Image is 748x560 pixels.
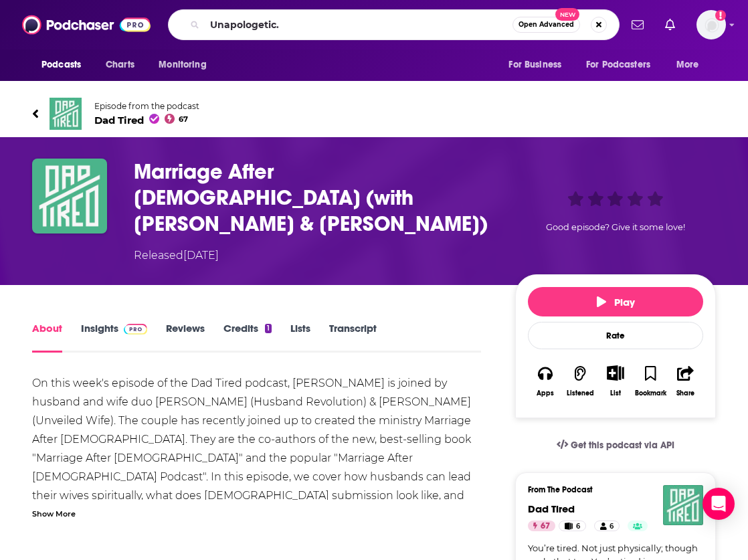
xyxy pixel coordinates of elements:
img: User Profile [696,10,726,39]
button: Open AdvancedNew [512,17,580,33]
button: Listened [563,357,597,405]
span: Open Advanced [519,21,574,28]
div: Open Intercom Messenger [703,488,735,520]
span: Charts [106,56,134,74]
a: Charts [97,52,143,78]
span: 67 [179,116,188,122]
div: Apps [537,389,554,397]
a: InsightsPodchaser Pro [81,322,147,353]
span: Good episode? Give it some love! [546,222,685,232]
a: About [32,322,62,353]
svg: Add a profile image [715,10,726,21]
span: Dad Tired [94,114,199,126]
input: Search podcasts, credits, & more... [205,14,512,35]
a: Dad Tired [528,502,575,515]
span: For Business [508,56,561,74]
a: Lists [290,322,310,353]
button: open menu [149,52,223,78]
span: Logged in as shcarlos [696,10,726,39]
a: Reviews [166,322,205,353]
div: Listened [567,389,594,397]
a: 6 [594,521,620,531]
a: Show notifications dropdown [660,13,680,36]
button: open menu [499,52,578,78]
a: Show notifications dropdown [626,13,649,36]
button: Show profile menu [696,10,726,39]
a: Get this podcast via API [546,429,685,462]
div: Search podcasts, credits, & more... [168,9,620,40]
button: Share [668,357,703,405]
span: For Podcasters [586,56,650,74]
h3: From The Podcast [528,485,692,494]
button: open menu [32,52,98,78]
span: Podcasts [41,56,81,74]
img: Dad Tired [50,98,82,130]
button: open menu [577,52,670,78]
div: Share [676,389,694,397]
a: Transcript [329,322,377,353]
span: 67 [541,520,550,533]
div: Bookmark [635,389,666,397]
span: Play [597,296,635,308]
h1: Marriage After God (with Aaron & Jennifer Smith) [134,159,494,237]
div: List [610,389,621,397]
span: Episode from the podcast [94,101,199,111]
button: open menu [667,52,716,78]
div: Rate [528,322,703,349]
img: Podchaser - Follow, Share and Rate Podcasts [22,12,151,37]
button: Show More Button [601,365,629,380]
span: Get this podcast via API [571,440,674,451]
a: Credits1 [223,322,272,353]
span: New [555,8,579,21]
img: Podchaser Pro [124,324,147,335]
span: Monitoring [159,56,206,74]
span: 6 [576,520,580,533]
div: On this week's episode of the Dad Tired podcast, [PERSON_NAME] is joined by husband and wife duo ... [32,374,481,543]
img: Marriage After God (with Aaron & Jennifer Smith) [32,159,107,234]
div: 1 [265,324,272,333]
div: Released [DATE] [134,248,219,264]
a: 67 [528,521,555,531]
button: Apps [528,357,563,405]
span: More [676,56,699,74]
span: 6 [610,520,614,533]
button: Bookmark [633,357,668,405]
img: Dad Tired [663,485,703,525]
a: Dad TiredEpisode from the podcastDad Tired67 [32,98,716,130]
div: Show More ButtonList [598,357,633,405]
a: 6 [559,521,586,531]
button: Play [528,287,703,316]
